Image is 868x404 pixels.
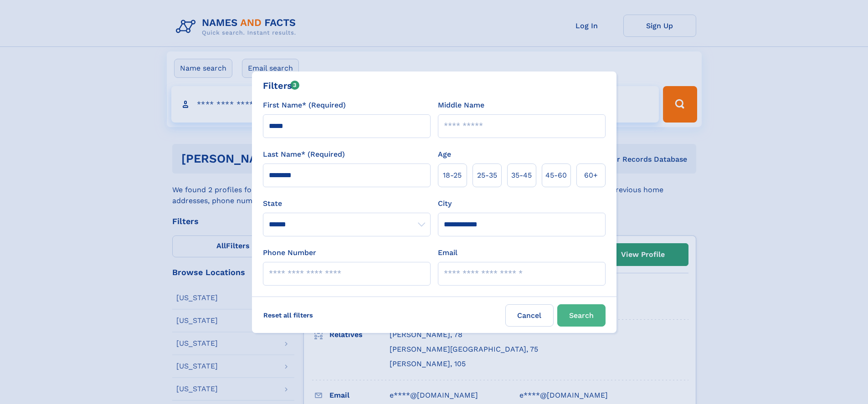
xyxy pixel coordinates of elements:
label: First Name* (Required) [263,100,346,111]
span: 25‑35 [477,170,497,181]
label: Last Name* (Required) [263,149,345,160]
span: 35‑45 [511,170,532,181]
label: Email [438,247,457,258]
span: 45‑60 [545,170,567,181]
label: City [438,198,452,209]
label: Cancel [505,304,554,327]
span: 60+ [584,170,598,181]
label: State [263,198,431,209]
label: Middle Name [438,100,484,111]
label: Phone Number [263,247,316,258]
label: Age [438,149,451,160]
span: 18‑25 [443,170,462,181]
label: Reset all filters [257,304,319,326]
div: Filters [263,79,300,92]
button: Search [557,304,606,327]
